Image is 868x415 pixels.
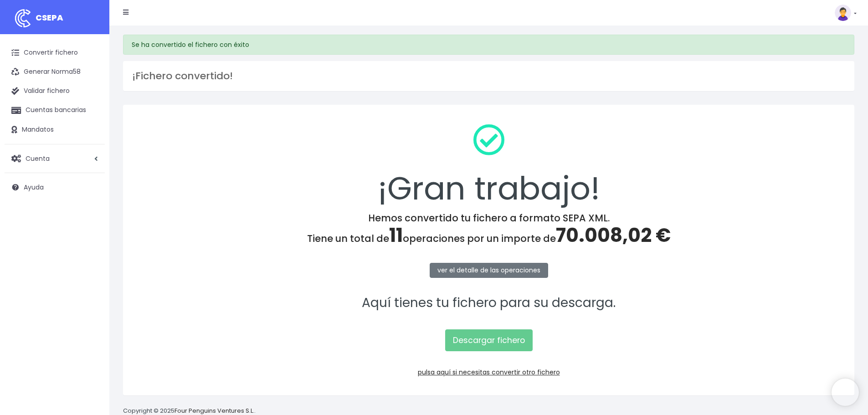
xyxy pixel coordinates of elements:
[5,101,105,120] a: Cuentas bancarias
[5,149,105,168] a: Cuenta
[445,329,533,351] a: Descargar fichero
[5,62,105,82] a: Generar Norma58
[5,43,105,62] a: Convertir fichero
[556,222,671,249] span: 70.008,02 €
[5,120,105,139] a: Mandatos
[835,5,851,21] img: profile
[175,406,254,415] a: Four Penguins Ventures S.L.
[11,7,34,30] img: logo
[24,183,44,192] span: Ayuda
[135,293,842,313] p: Aquí tienes tu fichero para su descarga.
[132,70,845,82] h3: ¡Fichero convertido!
[418,368,560,377] a: pulsa aquí si necesitas convertir otro fichero
[36,12,63,23] span: CSEPA
[430,263,548,278] a: ver el detalle de las operaciones
[26,154,50,163] span: Cuenta
[135,212,842,247] h4: Hemos convertido tu fichero a formato SEPA XML. Tiene un total de operaciones por un importe de
[5,82,105,101] a: Validar fichero
[135,117,842,212] div: ¡Gran trabajo!
[389,222,403,249] span: 11
[5,178,105,197] a: Ayuda
[123,35,854,55] div: Se ha convertido el fichero con éxito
